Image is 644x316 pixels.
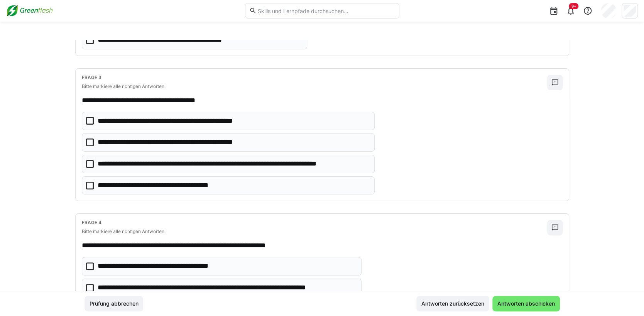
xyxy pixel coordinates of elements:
[82,228,548,235] p: Bitte markiere alle richtigen Antworten.
[257,7,395,14] input: Skills und Lernpfade durchsuchen…
[416,296,489,311] button: Antworten zurücksetzen
[420,300,485,308] span: Antworten zurücksetzen
[88,300,139,308] span: Prüfung abbrechen
[85,296,144,311] button: Prüfung abbrechen
[492,296,560,311] button: Antworten abschicken
[82,83,548,90] p: Bitte markiere alle richtigen Antworten.
[496,300,556,308] span: Antworten abschicken
[571,4,576,8] span: 9+
[82,220,548,225] h4: Frage 4
[82,75,548,80] h4: Frage 3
